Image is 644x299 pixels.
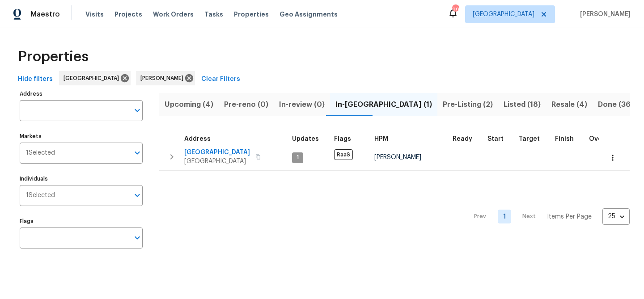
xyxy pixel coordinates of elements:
[598,98,638,111] span: Done (366)
[453,136,480,142] div: Earliest renovation start date (first business day after COE or Checkout)
[293,154,302,161] span: 1
[18,52,89,61] span: Properties
[20,91,143,97] label: Address
[234,10,269,19] span: Properties
[224,98,268,111] span: Pre-reno (0)
[131,104,144,117] button: Open
[443,98,493,111] span: Pre-Listing (2)
[184,148,250,157] span: [GEOGRAPHIC_DATA]
[589,136,612,142] span: Overall
[85,10,104,19] span: Visits
[334,149,353,160] span: RaaS
[279,98,325,111] span: In-review (0)
[165,98,213,111] span: Upcoming (4)
[20,219,143,224] label: Flags
[555,136,582,142] div: Projected renovation finish date
[487,136,512,142] div: Actual renovation start date
[547,212,592,221] p: Items Per Page
[136,71,195,85] div: [PERSON_NAME]
[519,136,540,142] span: Target
[280,10,338,19] span: Geo Assignments
[140,74,187,83] span: [PERSON_NAME]
[14,71,56,88] button: Hide filters
[59,71,131,85] div: [GEOGRAPHIC_DATA]
[374,154,421,160] span: [PERSON_NAME]
[184,157,250,166] span: [GEOGRAPHIC_DATA]
[466,176,630,257] nav: Pagination Navigation
[602,205,630,228] div: 25
[498,210,511,223] a: Goto page 1
[487,136,504,142] span: Start
[555,136,574,142] span: Finish
[292,136,319,142] span: Updates
[519,136,548,142] div: Target renovation project end date
[30,10,60,19] span: Maestro
[18,74,53,85] span: Hide filters
[453,136,472,142] span: Ready
[589,136,620,142] div: Days past target finish date
[26,192,55,199] span: 1 Selected
[576,10,631,19] span: [PERSON_NAME]
[184,136,211,142] span: Address
[131,147,144,159] button: Open
[204,11,223,17] span: Tasks
[64,74,123,83] span: [GEOGRAPHIC_DATA]
[473,10,534,19] span: [GEOGRAPHIC_DATA]
[201,74,240,85] span: Clear Filters
[114,10,142,19] span: Projects
[20,134,143,139] label: Markets
[131,189,144,202] button: Open
[131,232,144,244] button: Open
[452,5,458,14] div: 99
[334,136,351,142] span: Flags
[198,71,244,88] button: Clear Filters
[374,136,388,142] span: HPM
[504,98,541,111] span: Listed (18)
[551,98,587,111] span: Resale (4)
[26,149,55,157] span: 1 Selected
[20,176,143,181] label: Individuals
[335,98,432,111] span: In-[GEOGRAPHIC_DATA] (1)
[153,10,194,19] span: Work Orders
